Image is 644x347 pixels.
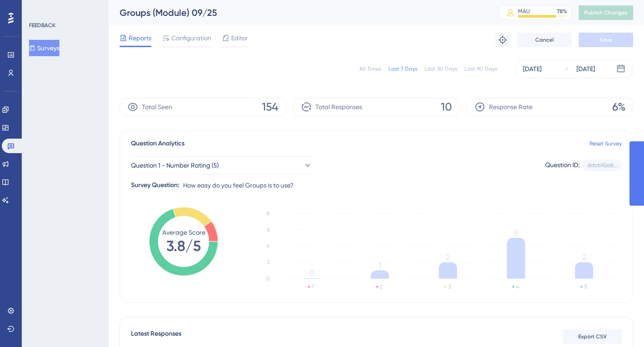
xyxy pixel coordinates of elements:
tspan: 2 [582,253,586,262]
div: Groups (Module) 09/25 [120,6,476,19]
span: How easy do you feel Groups is to use? [183,180,294,191]
div: ddcb92a8... [587,162,618,169]
div: [DATE] [523,63,542,74]
span: 6% [612,100,625,114]
span: Question 1 - Number Rating (5) [131,160,219,171]
button: Surveys [29,40,59,56]
tspan: Average Score [162,229,205,236]
span: 10 [441,100,452,114]
span: Export CSV [578,333,607,340]
div: All Times [359,65,381,72]
div: MAU [518,8,530,15]
span: Total Responses [315,101,362,112]
span: 154 [262,100,278,114]
span: Publish Changes [584,9,628,16]
div: Question ID: [545,159,580,171]
button: Publish Changes [579,5,633,20]
tspan: 2 [267,259,270,265]
span: Total Seen [142,101,172,112]
button: Question 1 - Number Rating (5) [131,156,312,174]
tspan: 0 [310,269,314,278]
span: Save [600,36,612,43]
span: Response Rate [489,101,533,112]
div: Last 30 Days [425,65,457,72]
tspan: 8 [266,210,270,217]
a: Reset Survey [590,140,622,147]
span: Cancel [535,36,554,43]
text: 5 [584,284,587,290]
span: Question Analytics [131,138,184,149]
tspan: 3.8/5 [166,237,201,255]
div: Last 90 Days [465,65,497,72]
button: Cancel [517,33,571,47]
span: Reports [129,33,151,43]
tspan: 0 [266,275,270,282]
div: Last 7 Days [388,65,417,72]
tspan: 6 [267,227,270,233]
text: 4 [516,284,519,290]
button: Save [579,33,633,47]
div: FEEDBACK [29,22,55,29]
button: Export CSV [563,329,622,344]
span: Latest Responses [131,328,181,345]
tspan: 4 [266,243,270,249]
text: 3 [448,284,451,290]
div: Survey Question: [131,180,179,191]
div: 78 % [557,8,567,15]
span: Configuration [171,33,211,43]
iframe: UserGuiding AI Assistant Launcher [606,311,633,338]
text: 2 [380,284,383,290]
div: [DATE] [576,63,595,74]
tspan: 1 [379,261,381,270]
tspan: 5 [514,229,518,237]
span: Editor [231,33,248,43]
tspan: 2 [446,253,450,262]
text: 1 [312,284,314,290]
